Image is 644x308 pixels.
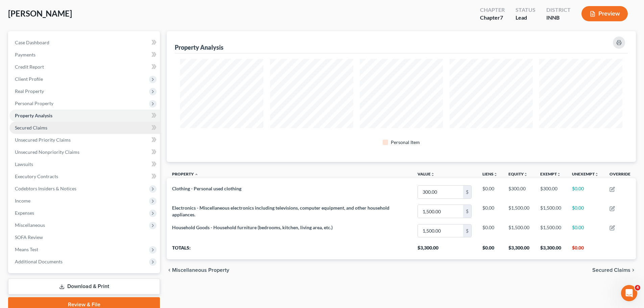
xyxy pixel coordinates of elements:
div: Chapter [480,6,505,14]
span: Executory Contracts [15,173,58,179]
td: $1,500.00 [535,202,567,221]
a: Executory Contracts [9,170,160,183]
i: unfold_more [595,172,599,176]
a: Unexemptunfold_more [572,171,599,176]
td: $1,500.00 [535,221,567,240]
span: [PERSON_NAME] [8,8,72,18]
th: Override [604,167,636,183]
i: expand_less [194,172,198,176]
td: $1,500.00 [503,221,535,240]
span: 7 [500,14,503,21]
span: Personal Property [15,100,53,106]
span: Real Property [15,88,44,94]
span: Client Profile [15,76,43,82]
th: $0.00 [567,240,604,259]
td: $0.00 [567,202,604,221]
td: $0.00 [567,182,604,202]
td: $0.00 [477,182,503,202]
span: Income [15,198,30,204]
i: unfold_more [524,172,528,176]
a: Credit Report [9,61,160,73]
span: Codebtors Insiders & Notices [15,186,76,191]
span: Electronics - Miscellaneous electronics including televisions, computer equipment, and other hous... [172,205,389,217]
div: District [546,6,571,14]
span: Miscellaneous Property [172,267,229,273]
span: Household Goods - Household furniture (bedrooms, kitchen, living area, etc.) [172,224,333,230]
td: $0.00 [477,202,503,221]
th: $3,300.00 [503,240,535,259]
div: Status [516,6,535,14]
span: Secured Claims [592,267,630,273]
span: Lawsuits [15,161,33,167]
td: $300.00 [503,182,535,202]
div: Chapter [480,14,505,22]
div: INNB [546,14,571,22]
span: Means Test [15,246,38,252]
span: Miscellaneous [15,222,45,228]
div: $ [463,186,471,198]
i: unfold_more [431,172,435,176]
input: 0.00 [418,224,463,237]
span: Expenses [15,210,34,216]
input: 0.00 [418,186,463,198]
i: chevron_right [630,267,636,273]
td: $0.00 [567,221,604,240]
a: Property expand_less [172,171,198,176]
td: $1,500.00 [503,202,535,221]
div: Lead [516,14,535,22]
div: Personal Item [391,139,420,146]
button: Secured Claims chevron_right [592,267,636,273]
i: chevron_left [167,267,172,273]
a: Equityunfold_more [508,171,528,176]
a: Unsecured Nonpriority Claims [9,146,160,158]
span: Case Dashboard [15,40,49,45]
iframe: Intercom live chat [621,285,637,301]
span: Additional Documents [15,259,63,264]
a: Payments [9,49,160,61]
i: unfold_more [557,172,561,176]
span: Credit Report [15,64,44,70]
span: Payments [15,52,35,57]
span: Unsecured Nonpriority Claims [15,149,79,155]
button: Preview [581,6,628,21]
th: $3,300.00 [412,240,477,259]
th: $3,300.00 [535,240,567,259]
th: $0.00 [477,240,503,259]
a: SOFA Review [9,231,160,243]
a: Lawsuits [9,158,160,170]
a: Exemptunfold_more [540,171,561,176]
a: Case Dashboard [9,37,160,49]
span: Secured Claims [15,125,47,131]
a: Download & Print [8,279,160,294]
span: Clothing - Personal used clothing [172,186,241,191]
a: Valueunfold_more [418,171,435,176]
div: $ [463,205,471,218]
span: Unsecured Priority Claims [15,137,71,143]
th: Totals: [167,240,412,259]
td: $0.00 [477,221,503,240]
i: unfold_more [494,172,498,176]
a: Unsecured Priority Claims [9,134,160,146]
div: $ [463,224,471,237]
a: Liensunfold_more [482,171,498,176]
td: $300.00 [535,182,567,202]
span: 4 [635,285,640,290]
div: Property Analysis [175,43,223,51]
span: SOFA Review [15,234,43,240]
button: chevron_left Miscellaneous Property [167,267,229,273]
input: 0.00 [418,205,463,218]
a: Secured Claims [9,122,160,134]
a: Property Analysis [9,110,160,122]
span: Property Analysis [15,113,52,118]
